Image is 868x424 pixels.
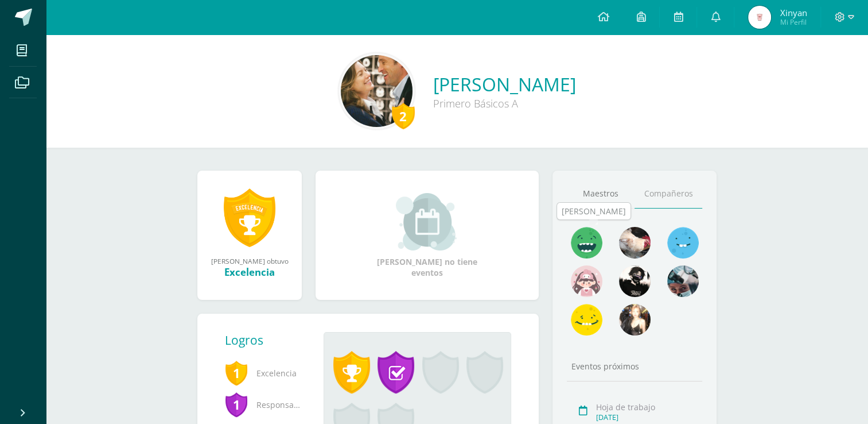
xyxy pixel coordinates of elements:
img: b82cf09e010aa8e57d771a5fb95700ca.png [571,304,602,336]
img: e54249c00c1dad78e9e2a2cc077336a6.png [571,227,602,259]
img: 2b2ed25227c7a7dee2776a779d350d19.png [341,55,412,127]
a: [PERSON_NAME] [433,72,576,97]
img: a7fba774bdccfcaa8287ef8969f12f59.png [667,265,699,297]
span: Mi Perfil [780,17,807,27]
span: Responsabilidad [225,389,305,421]
div: Excelencia [209,265,290,279]
a: Maestros [567,179,635,209]
div: [PERSON_NAME] no tiene eventos [370,193,485,278]
img: 31c7248459b52d1968276b61d18b5cd8.png [748,6,771,29]
div: [DATE] [596,413,699,422]
img: 903e593db5b2c9dd69a247c0cab0aeba.png [667,227,699,259]
div: Eventos próximos [567,361,702,372]
div: [PERSON_NAME] obtuvo [209,256,290,265]
div: Primero Básicos A [433,97,576,110]
div: Hoja de trabajo [596,402,699,413]
img: 5bb8229e82ecb44a5792bdd259521c84.png [619,227,651,259]
img: 75f1173ff437ec09d6d9703f8993dbae.png [619,304,651,336]
div: Logros [225,332,314,348]
div: 2 [392,103,415,129]
img: 59ae93e0f5b00211eb36a7a57d77886f.png [571,265,602,297]
span: Xinyan [780,7,807,18]
span: 1 [225,360,248,386]
img: event_small.png [396,193,458,250]
div: [PERSON_NAME] [562,206,626,217]
a: Compañeros [635,179,702,209]
img: 2a221b0b05cb5c3abe8f0bf15b7f731b.png [619,265,651,297]
span: Excelencia [225,357,305,389]
span: 1 [225,391,248,418]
